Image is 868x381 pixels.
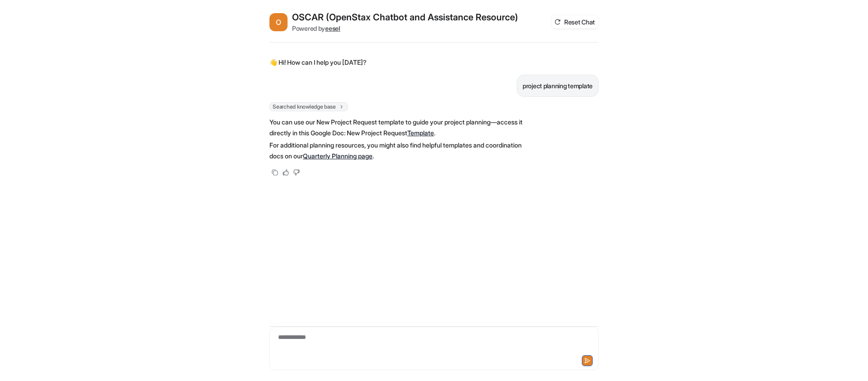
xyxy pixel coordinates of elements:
[292,24,518,33] div: Powered by
[303,152,373,160] a: Quarterly Planning page
[269,102,348,111] span: Searched knowledge base
[269,140,534,162] p: For additional planning resources, you might also find helpful templates and coordination docs on...
[325,24,340,32] b: eesel
[292,11,518,24] h2: OSCAR (OpenStax Chatbot and Assistance Resource)
[269,57,367,68] p: 👋 Hi! How can I help you [DATE]?
[269,13,288,31] span: O
[552,15,599,29] button: Reset Chat
[269,117,534,138] p: You can use our New Project Request template to guide your project planning—access it directly in...
[523,81,593,91] p: project planning template
[407,129,434,137] a: Template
